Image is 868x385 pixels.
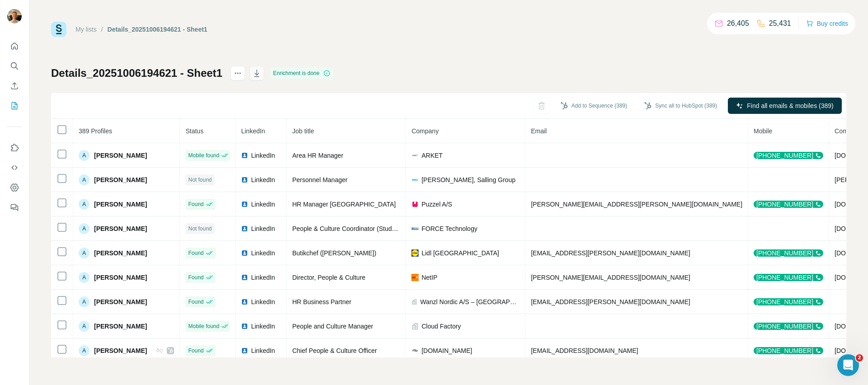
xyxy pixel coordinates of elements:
span: [EMAIL_ADDRESS][PERSON_NAME][DOMAIN_NAME] [531,298,690,305]
div: A [79,248,90,258]
div: Enrichment is done [270,68,333,79]
span: Job title [292,127,314,135]
button: Send a message… [155,285,170,300]
span: Found [188,273,203,282]
span: [PERSON_NAME] [94,249,147,258]
span: Mobile [754,127,772,135]
span: NetIP [421,273,437,282]
button: Enrich CSV [7,78,22,94]
img: LinkedIn logo [241,347,248,354]
span: People & Culture Coordinator (Student) [292,225,402,232]
span: LinkedIn [251,200,275,209]
span: Wanzl Nordic A/S – [GEOGRAPHIC_DATA] [420,297,520,306]
span: Find all emails & mobiles (389) [747,101,833,110]
div: but we need these lists for a project later [DATE] [33,110,174,138]
img: company-logo [411,249,419,257]
span: Found [188,249,203,257]
button: Gif picker [43,289,50,296]
img: company-logo [411,201,419,208]
span: Company [411,127,439,135]
button: Use Surfe on LinkedIn [7,140,22,156]
img: LinkedIn logo [241,323,248,330]
span: Mobile found [188,151,219,160]
div: A [79,321,90,332]
div: [PHONE_NUMBER] [754,323,823,330]
span: Director, People & Culture [292,274,365,281]
div: alf@lr-partners.dk says… [7,33,174,80]
img: LinkedIn logo [241,298,248,305]
h1: Details_20251006194621 - Sheet1 [51,66,222,80]
p: 26,405 [727,18,749,29]
div: A [79,345,90,356]
p: Active in the last 15m [44,11,108,20]
img: company-logo [411,274,419,281]
div: A [79,272,90,283]
div: Hi there,Thanks again for those detailsThe glitch with the loading and contact enrichment is now ... [7,146,148,321]
img: LinkedIn logo [241,249,248,257]
img: LinkedIn logo [241,176,248,183]
div: Thanks again for those details [14,164,141,174]
span: Personnel Manager [292,176,347,183]
span: [EMAIL_ADDRESS][DOMAIN_NAME] [531,347,638,354]
div: Once again, we are very sorry for the inconvenience and we thank you for your understanding and p... [14,267,141,302]
div: [PHONE_NUMBER] [754,274,823,281]
button: Home [142,4,159,21]
button: Add to Sequence (389) [554,99,633,113]
span: [PERSON_NAME][EMAIL_ADDRESS][DOMAIN_NAME] [531,274,690,281]
img: company-logo [411,152,419,159]
div: Details_20251006194621 - Sheet1 [108,25,208,34]
img: LinkedIn logo [241,274,248,281]
div: alf@lr-partners.dk says… [7,110,174,146]
iframe: Intercom live chat [837,354,859,376]
span: Status [185,127,203,135]
span: LinkedIn [251,175,275,184]
button: Search [7,58,22,74]
span: [EMAIL_ADDRESS][PERSON_NAME][DOMAIN_NAME] [531,249,690,257]
span: LinkedIn [241,127,265,135]
div: alf@lr-partners.dk says… [7,80,174,110]
div: A [79,150,90,161]
h1: [PERSON_NAME] [44,5,103,11]
span: HR Manager [GEOGRAPHIC_DATA] [292,201,396,208]
button: My lists [7,98,22,114]
img: company-logo [411,348,419,352]
span: LinkedIn [251,273,275,282]
span: 2 [856,354,863,362]
button: Quick start [7,38,22,54]
span: [PERSON_NAME] [94,224,147,233]
button: Dashboard [7,179,22,196]
img: Surfe Logo [51,22,66,37]
span: Not found [188,225,212,233]
span: Found [188,298,203,306]
div: A [79,296,90,307]
button: go back [6,4,23,21]
span: LinkedIn [251,151,275,160]
button: Sync all to HubSpot (389) [638,99,723,113]
div: Hi there, [14,151,141,160]
span: LinkedIn [251,224,275,233]
img: Profile image for Aurélie [26,5,40,19]
img: company-logo [411,225,419,232]
span: LinkedIn [251,346,275,355]
span: Puzzel A/S [421,200,452,209]
span: Lidl [GEOGRAPHIC_DATA] [421,249,499,258]
div: i got some help from [PERSON_NAME] [DATE] [33,80,174,109]
img: LinkedIn logo [241,225,248,232]
div: [PHONE_NUMBER] [754,298,823,305]
span: Chief People & Culture Officer [292,347,377,354]
span: Found [188,200,203,208]
div: A [79,174,90,185]
div: Please make sure you are running with the latest version of Surfe where this fix was implemented.... [14,218,141,262]
div: i got some help from [PERSON_NAME] [DATE] [40,86,166,103]
div: [PHONE_NUMBER] [754,249,823,257]
span: Area HR Manager [292,152,343,159]
img: Avatar [7,9,22,23]
span: [PERSON_NAME] [94,322,147,331]
button: Emoji picker [28,289,36,296]
img: company-logo [411,176,419,183]
span: Email [531,127,547,135]
span: Found [188,347,203,355]
div: The glitch with the loading and contact enrichment is now fixed and live so you should no longer ... [14,178,141,213]
span: [PERSON_NAME], Salling Group [421,175,515,184]
span: HR Business Partner [292,298,351,305]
